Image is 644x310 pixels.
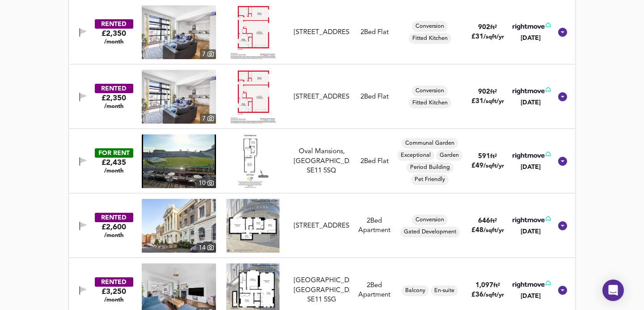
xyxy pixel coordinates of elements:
[478,89,490,95] span: 902
[411,176,449,184] span: Pet Friendly
[196,178,216,188] div: 10
[402,287,429,295] span: Balcony
[478,153,490,160] span: 591
[294,276,350,305] div: [GEOGRAPHIC_DATA], [GEOGRAPHIC_DATA], SE11 5SG
[142,134,216,188] img: property thumbnail
[104,297,123,304] span: /month
[412,215,448,225] div: Conversion
[511,227,551,236] div: [DATE]
[431,287,458,295] span: En-suite
[102,222,126,239] div: £2,600
[400,227,460,237] div: Gated Development
[407,164,453,172] span: Period Building
[95,84,133,93] div: RENTED
[196,243,216,253] div: 14
[411,174,449,185] div: Pet Friendly
[490,218,497,224] span: ft²
[142,70,216,124] a: property thumbnail 7
[412,87,448,95] span: Conversion
[412,86,448,96] div: Conversion
[95,213,133,222] div: RENTED
[471,292,504,298] span: £ 36
[407,162,453,173] div: Period Building
[230,5,276,59] img: Floorplan
[402,139,458,147] span: Communal Garden
[409,99,451,107] span: Fitted Kitchen
[490,25,497,30] span: ft²
[360,28,389,37] div: 2 Bed Flat
[294,92,350,102] div: [STREET_ADDRESS]
[483,163,504,169] span: /sqft/yr
[142,5,216,59] img: property thumbnail
[102,93,126,110] div: £2,350
[290,221,353,231] div: Imperial Court, Kennington Lane, SE11
[142,134,216,188] a: property thumbnail 10
[294,221,350,231] div: [STREET_ADDRESS]
[290,147,353,176] div: Oval Mansions, London, SE11 5SQ
[397,150,434,161] div: Exceptional
[237,134,269,188] img: Floorplan
[483,34,504,40] span: /sqft/yr
[104,39,123,46] span: /month
[142,199,216,253] a: property thumbnail 14
[478,24,490,31] span: 902
[102,287,126,304] div: £3,250
[431,285,458,296] div: En-suite
[483,99,504,104] span: /sqft/yr
[557,285,568,296] svg: Show Details
[102,158,126,175] div: £2,435
[409,98,451,108] div: Fitted Kitchen
[436,151,462,159] span: Garden
[400,228,460,236] span: Gated Development
[102,29,126,46] div: £2,350
[200,49,216,59] div: 7
[226,199,280,253] img: Floorplan
[69,65,575,129] div: RENTED£2,350 /monthproperty thumbnail 7 Floorplan[STREET_ADDRESS]2Bed FlatConversionFitted Kitche...
[104,168,123,175] span: /month
[471,98,504,105] span: £ 31
[483,292,504,298] span: /sqft/yr
[360,157,389,166] div: 2 Bed Flat
[557,220,568,231] svg: Show Details
[511,98,551,107] div: [DATE]
[397,151,434,159] span: Exceptional
[294,28,350,37] div: [STREET_ADDRESS]
[412,216,448,224] span: Conversion
[511,292,551,301] div: [DATE]
[483,228,504,233] span: /sqft/yr
[493,283,500,288] span: ft²
[436,150,462,161] div: Garden
[511,163,551,172] div: [DATE]
[471,34,504,40] span: £ 31
[294,147,350,176] div: Oval Mansions, [GEOGRAPHIC_DATA], SE11 5SQ
[95,148,133,158] div: FOR RENT
[360,92,389,102] div: 2 Bed Flat
[290,92,353,102] div: 14 Dolland Street, Kennington, London, SE11
[402,285,429,296] div: Balcony
[142,70,216,124] img: property thumbnail
[602,280,624,301] div: Open Intercom Messenger
[95,19,133,29] div: RENTED
[557,156,568,167] svg: Show Details
[412,22,448,30] span: Conversion
[95,277,133,287] div: RENTED
[69,194,575,258] div: RENTED£2,600 /monthproperty thumbnail 14 Floorplan[STREET_ADDRESS]2Bed ApartmentConversionGated D...
[104,103,123,110] span: /month
[471,163,504,169] span: £ 49
[230,70,276,124] img: Floorplan
[409,33,451,44] div: Fitted Kitchen
[557,27,568,38] svg: Show Details
[104,232,123,239] span: /month
[478,218,490,224] span: 646
[557,91,568,102] svg: Show Details
[490,89,497,95] span: ft²
[471,227,504,234] span: £ 48
[290,276,353,305] div: Kennington Oval, London, SE11
[142,5,216,59] a: property thumbnail 7
[402,138,458,149] div: Communal Garden
[490,154,497,159] span: ft²
[200,114,216,124] div: 7
[353,216,396,236] div: 2 Bed Apartment
[475,282,493,289] span: 1,097
[142,199,216,253] img: property thumbnail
